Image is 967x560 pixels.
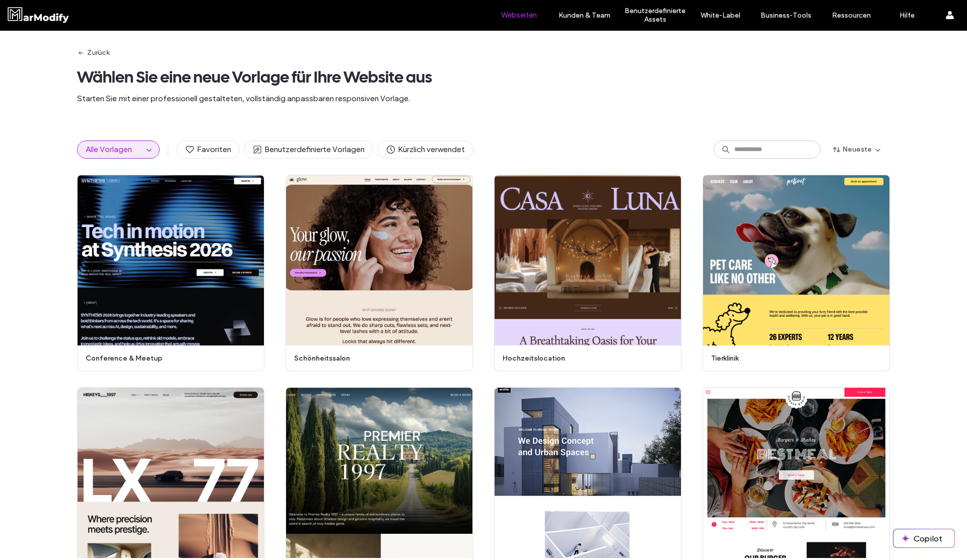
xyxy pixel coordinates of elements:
button: Zurück [77,45,110,61]
span: schönheitssalon [294,354,458,364]
span: Benutzerdefinierte Vorlagen [252,144,365,155]
button: Kürzlich verwendet [377,141,473,159]
span: conference & meetup [86,354,250,364]
span: Kürzlich verwendet [386,144,465,155]
span: tierklinik [711,354,875,364]
span: Alle Vorlagen [86,145,132,154]
span: Wählen Sie eine neue Vorlage für Ihre Website aus [77,67,890,87]
label: Kunden & Team [559,11,610,20]
label: Hilfe [900,11,915,20]
label: Ressourcen [832,11,871,20]
label: Benutzerdefinierte Assets [620,7,690,24]
span: Starten Sie mit einer professionell gestalteten, vollständig anpassbaren responsiven Vorlage. [77,93,890,104]
button: Benutzerdefinierte Vorlagen [244,141,373,159]
label: Business-Tools [761,11,811,20]
button: Copilot [893,529,954,547]
label: Webseiten [501,11,537,20]
span: Hilfe [23,7,44,16]
label: White-Label [701,11,740,20]
button: Favoriten [176,141,240,159]
span: Favoriten [185,144,231,155]
button: Neueste [824,142,890,158]
span: hochzeitslocation [503,354,667,364]
button: Alle Vorlagen [78,141,143,158]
